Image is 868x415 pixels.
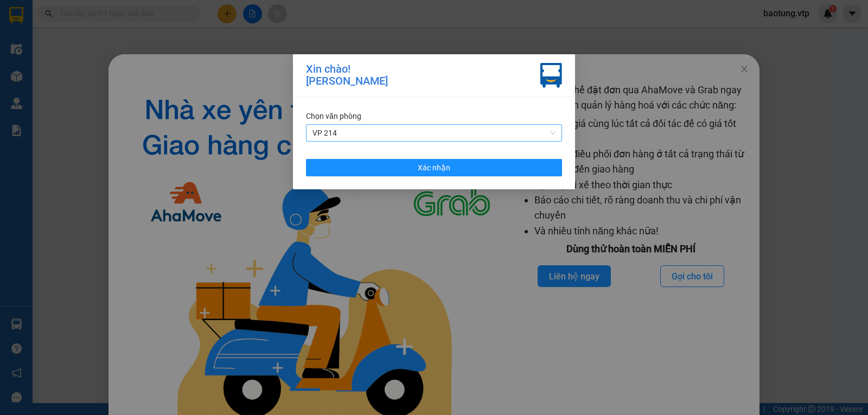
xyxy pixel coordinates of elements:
span: VP 214 [312,125,556,141]
button: Xác nhận [306,159,562,176]
div: Xin chào! [PERSON_NAME] [306,63,388,88]
div: Chọn văn phòng [306,110,562,122]
span: Xác nhận [418,162,450,174]
img: vxr-icon [540,63,562,88]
